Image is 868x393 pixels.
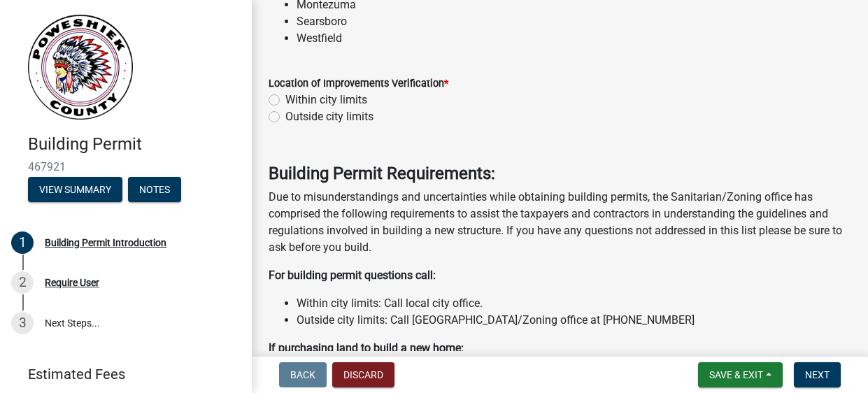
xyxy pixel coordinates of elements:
button: Discard [332,362,394,387]
div: Building Permit Introduction [45,238,166,248]
span: 467921 [28,160,224,173]
li: Searsboro [297,13,851,30]
strong: If purchasing land to build a new home: [269,341,464,355]
div: Require User [45,278,99,287]
label: Location of Improvements Verification [269,79,448,89]
button: Save & Exit [698,362,783,387]
a: Estimated Fees [11,360,229,388]
label: Outside city limits [285,108,373,125]
p: Due to misunderstandings and uncertainties while obtaining building permits, the Sanitarian/Zonin... [269,189,851,256]
div: 2 [11,271,34,294]
li: Within city limits: Call local city office. [297,295,851,312]
span: Back [290,369,315,380]
img: Poweshiek County, IA [28,15,133,120]
div: 3 [11,312,34,334]
li: Outside city limits: Call [GEOGRAPHIC_DATA]/Zoning office at [PHONE_NUMBER] [297,312,851,329]
wm-modal-confirm: Summary [28,185,122,196]
span: Save & Exit [709,369,763,380]
h4: Building Permit [28,134,241,155]
button: View Summary [28,177,122,202]
label: Within city limits [285,92,367,108]
strong: Building Permit Requirements: [269,164,495,183]
wm-modal-confirm: Notes [128,185,181,196]
li: Westfield [297,30,851,47]
button: Next [794,362,841,387]
span: Next [805,369,830,380]
button: Notes [128,177,181,202]
div: 1 [11,231,34,254]
button: Back [279,362,327,387]
strong: For building permit questions call: [269,269,436,282]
